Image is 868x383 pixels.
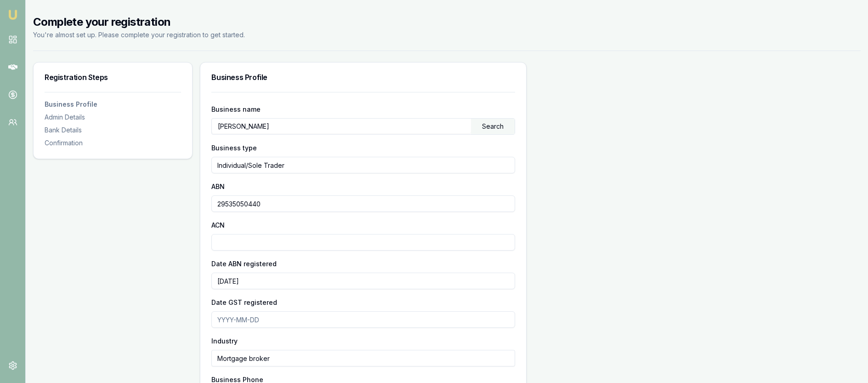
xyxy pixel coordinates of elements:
[45,74,181,81] h3: Registration Steps
[212,119,471,133] input: Enter business name
[33,30,861,40] p: You're almost set up. Please complete your registration to get started.
[211,221,225,229] label: ACN
[211,337,238,345] label: Industry
[7,9,18,20] img: emu-icon-u.png
[211,260,277,268] label: Date ABN registered
[45,113,181,122] div: Admin Details
[211,311,515,328] input: YYYY-MM-DD
[211,273,515,289] input: YYYY-MM-DD
[211,105,261,113] label: Business name
[211,144,257,152] label: Business type
[45,126,181,135] div: Bank Details
[211,183,225,190] label: ABN
[211,350,515,366] input: Start typing to search for your industry
[211,74,515,81] h3: Business Profile
[45,138,181,148] div: Confirmation
[471,119,515,134] div: Search
[211,298,277,306] label: Date GST registered
[33,15,861,29] h2: Complete your registration
[45,100,181,109] a: Business Profile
